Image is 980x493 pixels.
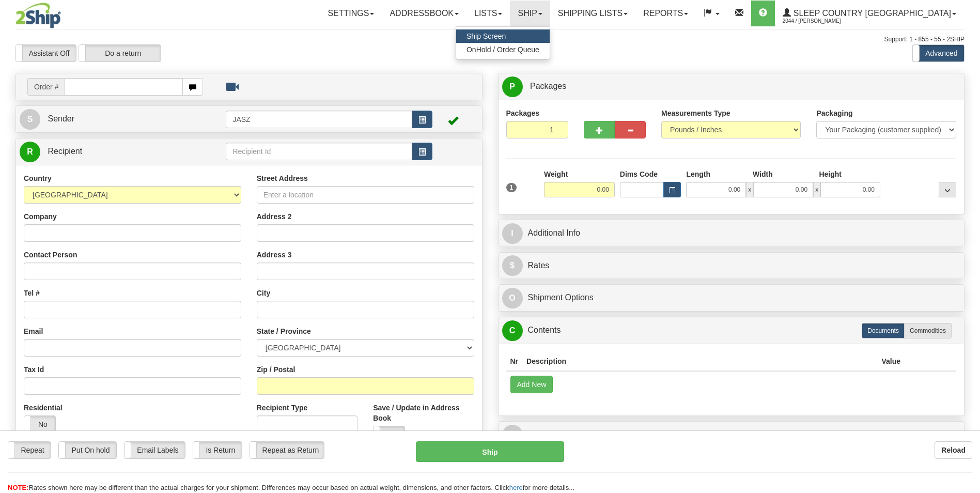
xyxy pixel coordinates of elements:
[877,352,905,371] th: Value
[550,1,635,26] a: Shipping lists
[502,288,523,309] span: O
[48,147,82,156] span: Recipient
[913,45,964,61] label: Advanced
[59,442,116,458] label: Put On hold
[502,320,523,341] span: C
[8,484,28,491] span: NOTE:
[510,1,550,26] a: Ship
[193,442,242,458] label: Is Return
[904,323,952,338] label: Commodities
[502,76,961,97] a: P Packages
[502,223,961,244] a: IAdditional Info
[456,29,550,43] a: Ship Screen
[24,364,44,375] label: Tax Id
[27,78,65,96] span: Order #
[939,182,956,197] div: ...
[466,1,510,26] a: Lists
[502,425,523,445] span: R
[257,173,308,183] label: Street Address
[509,484,523,491] a: here
[862,323,905,338] label: Documents
[791,9,951,18] span: Sleep Country [GEOGRAPHIC_DATA]
[510,376,553,393] button: Add New
[257,326,311,336] label: State / Province
[502,320,961,341] a: CContents
[506,183,517,192] span: 1
[15,3,61,28] img: logo2044.jpg
[257,250,292,260] label: Address 3
[24,403,63,413] label: Residential
[374,426,405,443] label: No
[257,403,308,413] label: Recipient Type
[226,143,412,160] input: Recipient Id
[24,326,43,336] label: Email
[620,169,658,179] label: Dims Code
[24,416,55,433] label: No
[530,82,566,90] span: Packages
[24,250,77,260] label: Contact Person
[956,194,979,299] iframe: chat widget
[24,288,40,298] label: Tel #
[506,108,540,118] label: Packages
[20,141,203,162] a: R Recipient
[502,287,961,309] a: OShipment Options
[935,441,972,459] button: Reload
[257,364,295,375] label: Zip / Postal
[257,211,292,222] label: Address 2
[753,169,773,179] label: Width
[544,169,568,179] label: Weight
[20,109,40,130] span: S
[125,442,185,458] label: Email Labels
[502,76,523,97] span: P
[20,109,226,130] a: S Sender
[783,16,860,26] span: 2044 / [PERSON_NAME]
[819,169,842,179] label: Height
[686,169,710,179] label: Length
[226,111,412,128] input: Sender Id
[816,108,852,118] label: Packaging
[775,1,964,26] a: Sleep Country [GEOGRAPHIC_DATA] 2044 / [PERSON_NAME]
[506,352,523,371] th: Nr
[8,442,51,458] label: Repeat
[635,1,696,26] a: Reports
[416,441,564,462] button: Ship
[661,108,730,118] label: Measurements Type
[466,32,506,40] span: Ship Screen
[502,255,523,276] span: $
[502,424,961,445] a: RReturn Shipment
[250,442,324,458] label: Repeat as Return
[502,255,961,276] a: $Rates
[257,186,474,204] input: Enter a location
[456,43,550,56] a: OnHold / Order Queue
[373,403,474,423] label: Save / Update in Address Book
[746,182,753,197] span: x
[320,1,382,26] a: Settings
[941,446,966,454] b: Reload
[15,35,965,44] div: Support: 1 - 855 - 55 - 2SHIP
[522,352,877,371] th: Description
[20,142,40,162] span: R
[382,1,466,26] a: Addressbook
[466,45,539,54] span: OnHold / Order Queue
[502,223,523,244] span: I
[813,182,820,197] span: x
[16,45,76,61] label: Assistant Off
[48,114,74,123] span: Sender
[24,173,52,183] label: Country
[257,288,270,298] label: City
[24,211,57,222] label: Company
[79,45,161,61] label: Do a return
